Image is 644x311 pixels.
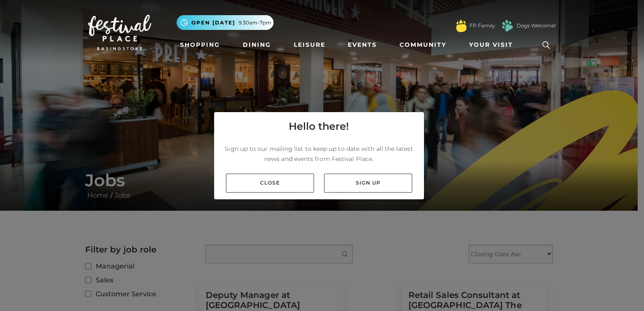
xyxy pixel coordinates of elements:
a: Dining [239,37,274,53]
a: Leisure [290,37,329,53]
span: Your Visit [469,40,513,49]
a: FP Family [470,22,495,29]
a: Community [396,37,450,53]
img: Festival Place Logo [88,15,151,50]
button: Open [DATE] 9.30am-7pm [177,15,274,30]
p: Sign up to our mailing list to keep up to date with all the latest news and events from Festival ... [221,144,417,164]
a: Dogs Welcome! [517,22,556,29]
a: Events [344,37,380,53]
a: Close [226,174,314,193]
span: 9.30am-7pm [239,19,271,27]
a: Shopping [177,37,223,53]
span: Open [DATE] [191,19,235,27]
h4: Hello there! [289,119,349,134]
a: Sign up [324,174,412,193]
a: Your Visit [466,37,521,53]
